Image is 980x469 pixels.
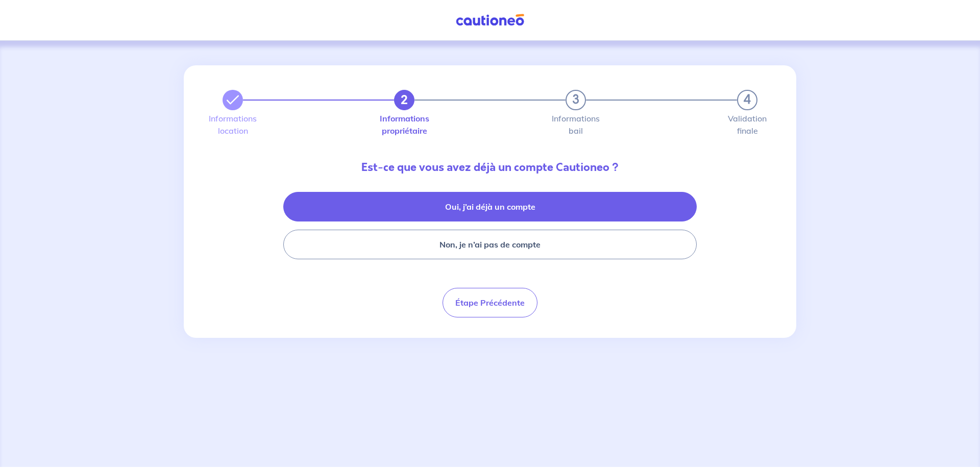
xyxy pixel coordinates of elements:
label: Informations location [223,114,243,135]
p: Est-ce que vous avez déjà un compte Cautioneo ? [214,159,766,176]
button: Oui, j’ai déjà un compte [283,192,697,221]
button: Étape Précédente [443,288,537,317]
label: Validation finale [737,114,757,135]
label: Informations bail [566,114,586,135]
img: Cautioneo [452,14,528,27]
label: Informations propriétaire [394,114,414,135]
button: Non, je n’ai pas de compte [283,230,697,259]
button: 2 [394,90,414,110]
